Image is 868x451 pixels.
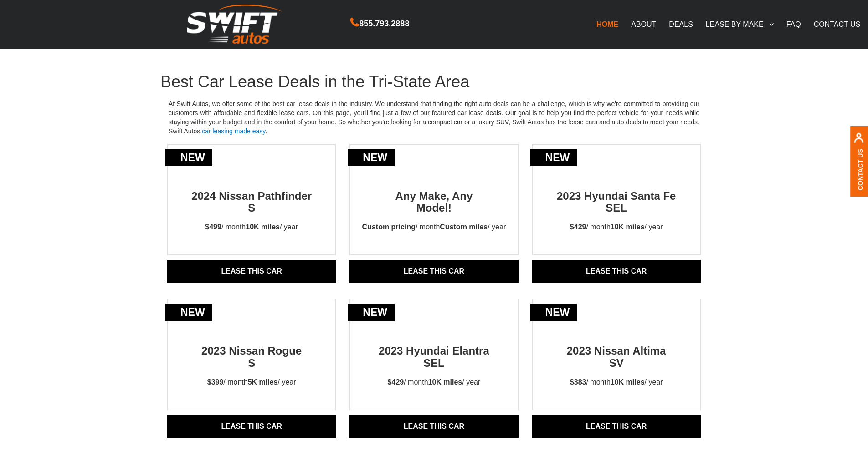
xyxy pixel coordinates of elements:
[348,149,395,167] div: new
[359,17,409,30] span: 855.793.2888
[168,174,335,241] a: new2024 Nissan Pathfinder S$499/ month10K miles/ year
[167,415,336,438] a: Lease THIS CAR
[350,20,409,28] a: 855.793.2888
[552,329,681,369] h2: 2023 Nissan Altima SV
[699,15,780,34] a: LEASE BY MAKE
[354,214,514,241] p: / month / year
[167,260,336,283] a: Lease THIS CAR
[348,304,395,321] div: new
[370,329,498,369] h2: 2023 Hyundai Elantra SEL
[187,174,316,214] h2: 2024 Nissan Pathfinder S
[350,174,517,241] a: newAny Make, AnyModel!Custom pricing/ monthCustom miles/ year
[570,223,586,231] strong: $429
[440,223,488,231] strong: Custom miles
[570,378,586,386] strong: $383
[199,369,304,396] p: / month / year
[853,133,864,149] img: contact us, iconuser
[807,15,867,34] a: CONTACT US
[349,415,518,438] a: Lease THIS CAR
[625,15,663,34] a: ABOUT
[530,149,577,167] div: new
[197,214,306,241] p: / month / year
[202,127,265,135] a: car leasing made easy
[380,369,489,396] p: / month / year
[349,260,518,283] a: Lease THIS CAR
[350,329,517,396] a: new2023 Hyundai Elantra SEL$429/ month10K miles/ year
[663,15,699,34] a: DEALS
[165,149,212,167] div: new
[187,329,316,369] h2: 2023 Nissan Rogue S
[562,369,671,396] p: / month / year
[562,214,671,241] p: / month / year
[370,174,498,214] h2: Any Make, Any Model!
[532,260,701,283] a: Lease THIS CAR
[780,15,807,34] a: FAQ
[611,223,645,231] strong: 10K miles
[533,329,700,396] a: new2023 Nissan AltimaSV$383/ month10K miles/ year
[362,223,416,231] strong: Custom pricing
[248,378,278,386] strong: 5K miles
[207,378,224,386] strong: $399
[187,5,282,44] img: Swift Autos
[205,223,221,231] strong: $499
[428,378,462,386] strong: 10K miles
[533,174,700,241] a: new2023 Hyundai Santa Fe SEL$429/ month10K miles/ year
[532,415,701,438] a: Lease THIS CAR
[160,91,708,144] p: At Swift Autos, we offer some of the best car lease deals in the industry. We understand that fin...
[857,149,864,190] a: Contact Us
[530,304,577,321] div: new
[611,378,645,386] strong: 10K miles
[165,304,212,321] div: new
[590,15,625,34] a: HOME
[246,223,280,231] strong: 10K miles
[160,73,708,91] h1: Best Car Lease Deals in the Tri-State Area
[168,329,335,396] a: new2023 Nissan RogueS$399/ month5K miles/ year
[552,174,681,214] h2: 2023 Hyundai Santa Fe SEL
[388,378,404,386] strong: $429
